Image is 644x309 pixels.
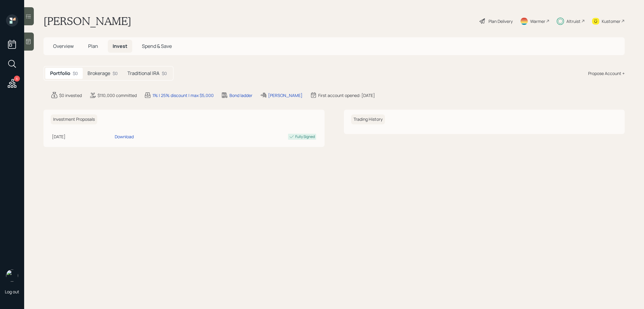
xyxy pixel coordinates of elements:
div: 1% | 25% discount | max $5,000 [152,92,214,98]
div: Bond ladder [229,92,252,98]
div: Log out [5,289,19,295]
h5: Traditional IRA [127,70,159,76]
span: Plan [88,43,98,49]
h1: [PERSON_NAME] [43,14,131,28]
div: Fully Signed [295,134,315,139]
div: $0 [73,70,78,76]
div: $0 invested [59,92,82,98]
div: Altruist [566,18,581,24]
div: Plan Delivery [489,18,513,24]
span: Spend & Save [142,43,172,49]
div: Kustomer [602,18,620,24]
div: $0 [162,70,167,76]
h5: Portfolio [50,70,70,76]
div: First account opened: [DATE] [318,92,375,98]
span: Overview [53,43,74,49]
div: [PERSON_NAME] [268,92,303,98]
img: treva-nostdahl-headshot.png [6,270,18,282]
h6: Trading History [351,114,385,124]
div: Download [115,133,134,140]
div: Propose Account + [588,70,625,76]
div: 6 [14,76,20,82]
h6: Investment Proposals [51,114,97,124]
div: [DATE] [52,133,112,140]
div: $0 [113,70,118,76]
div: $110,000 committed [98,92,137,98]
h5: Brokerage [88,70,110,76]
div: Warmer [530,18,545,24]
span: Invest [113,43,127,49]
